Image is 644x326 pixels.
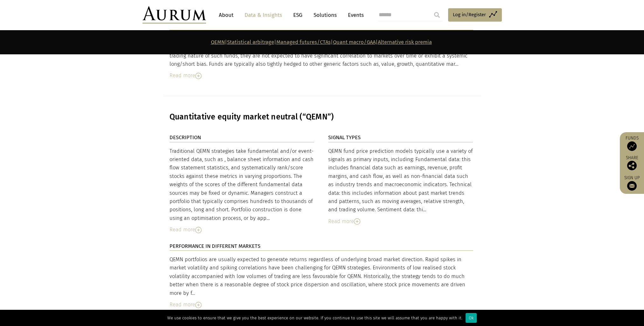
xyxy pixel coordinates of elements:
img: Aurum [142,6,206,24]
img: Read More [195,302,202,308]
a: Statistical arbitrage [227,39,274,45]
a: Log in/Register [448,8,502,22]
a: Managed futures/CTAs [276,39,331,45]
img: Read More [195,73,202,79]
a: QEMN [211,39,225,45]
div: Traditional QEMN strategies take fundamental and/or event-oriented data, such as , balance sheet ... [170,147,315,223]
a: Events [345,9,364,21]
strong: SIGNAL TYPES [328,134,361,140]
a: Data & Insights [241,9,285,21]
img: Read More [354,218,360,225]
strong: DESCRIPTION [170,134,201,140]
div: Read more [170,226,315,234]
a: Quant macro/GAA [333,39,376,45]
img: Read More [195,227,202,233]
span: Log in/Register [453,11,486,18]
img: Access Funds [627,141,637,151]
a: Alternative risk premia [378,39,432,45]
strong: | | | | [211,39,432,45]
input: Submit [431,9,443,21]
div: Read more [170,301,473,309]
strong: PERFORMANCE IN DIFFERENT MARKETS [170,243,260,249]
div: Ok [466,313,477,323]
a: ESG [290,9,306,21]
div: Share [623,156,641,170]
div: QEMN fund price prediction models typically use a variety of signals as primary inputs, including... [328,147,473,214]
a: Sign up [623,175,641,191]
h3: Quantitative equity market neutral (“QEMN”) [170,112,473,122]
div: Read more [328,217,473,226]
img: Sign up to our newsletter [627,181,637,191]
a: Funds [623,135,641,151]
a: Solutions [310,9,340,21]
img: Share this post [627,161,637,170]
div: QEMN portfolios are usually expected to generate returns regardless of underlying broad market di... [170,255,473,297]
a: About [216,9,237,21]
div: Read more [170,71,473,80]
